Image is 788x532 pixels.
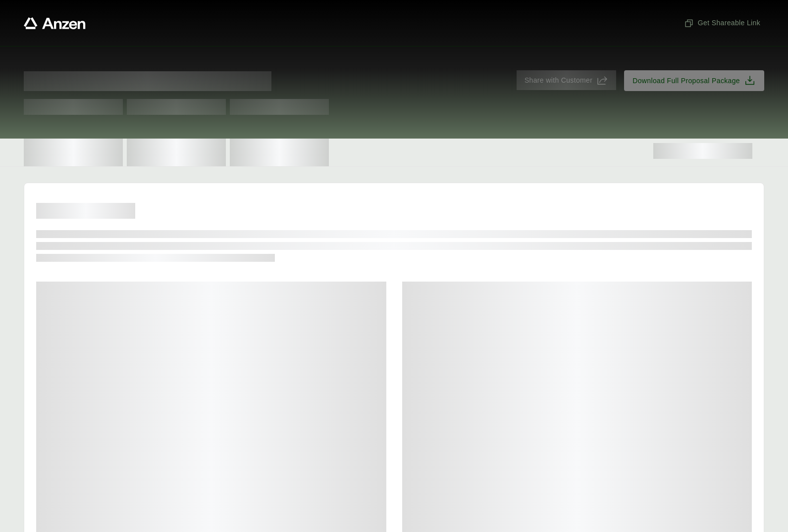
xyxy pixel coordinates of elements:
span: Share with Customer [525,75,592,86]
a: Anzen website [24,17,86,29]
span: Test [127,99,226,115]
span: Get Shareable Link [684,18,760,28]
span: Test [230,99,329,115]
span: Test [24,99,123,115]
button: Get Shareable Link [680,14,764,32]
span: Proposal for [24,71,271,91]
